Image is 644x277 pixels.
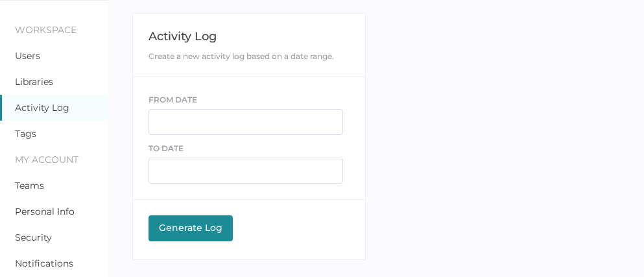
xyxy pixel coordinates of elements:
div: Create a new activity log based on a date range. [149,51,350,61]
span: FROM DATE [149,95,197,104]
a: Notifications [15,258,73,269]
a: Users [15,50,40,62]
a: Libraries [15,76,53,88]
div: Activity Log [149,29,350,43]
button: Generate Log [149,215,233,241]
a: Tags [15,128,36,139]
span: TO DATE [149,143,184,153]
a: Personal Info [15,206,75,217]
a: Teams [15,180,44,191]
a: Security [15,232,52,243]
div: Generate Log [155,222,226,234]
a: Activity Log [15,102,69,114]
